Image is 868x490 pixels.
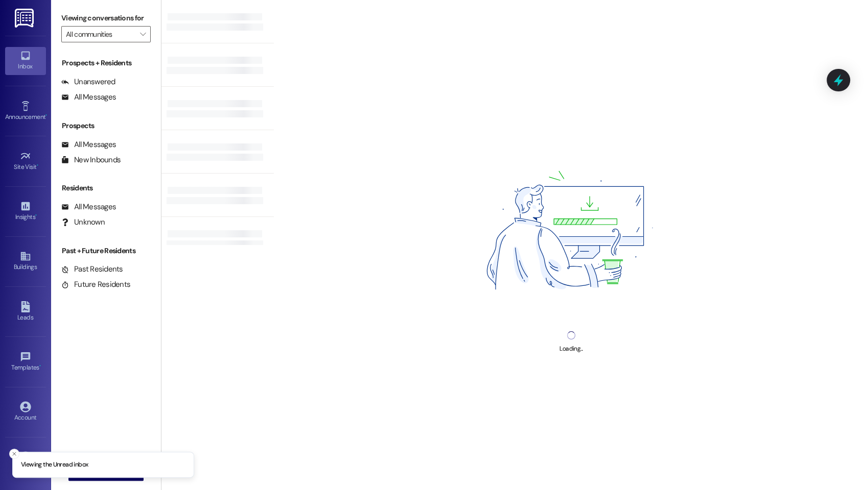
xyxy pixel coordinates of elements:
div: New Inbounds [61,155,121,165]
p: Viewing the Unread inbox [21,460,88,470]
div: Loading... [559,344,582,354]
div: Unknown [61,217,105,228]
a: Site Visit • [5,148,46,175]
div: Prospects [51,120,161,131]
div: All Messages [61,202,116,212]
span: • [45,112,47,119]
a: Leads [5,298,46,326]
div: Unanswered [61,77,115,87]
a: Account [5,398,46,426]
i:  [140,30,146,38]
div: Residents [51,183,161,193]
div: Prospects + Residents [51,58,161,68]
span: • [37,162,38,169]
div: All Messages [61,92,116,103]
a: Support [5,448,46,476]
a: Buildings [5,248,46,275]
div: Past Residents [61,264,123,275]
a: Insights • [5,198,46,225]
label: Viewing conversations for [61,10,151,26]
div: All Messages [61,139,116,150]
img: ResiDesk Logo [15,9,36,28]
a: Templates • [5,348,46,376]
span: • [39,362,41,370]
div: Past + Future Residents [51,246,161,256]
button: Close toast [9,449,19,459]
div: Future Residents [61,279,130,290]
a: Inbox [5,47,46,75]
span: • [35,212,37,219]
input: All communities [66,26,134,42]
